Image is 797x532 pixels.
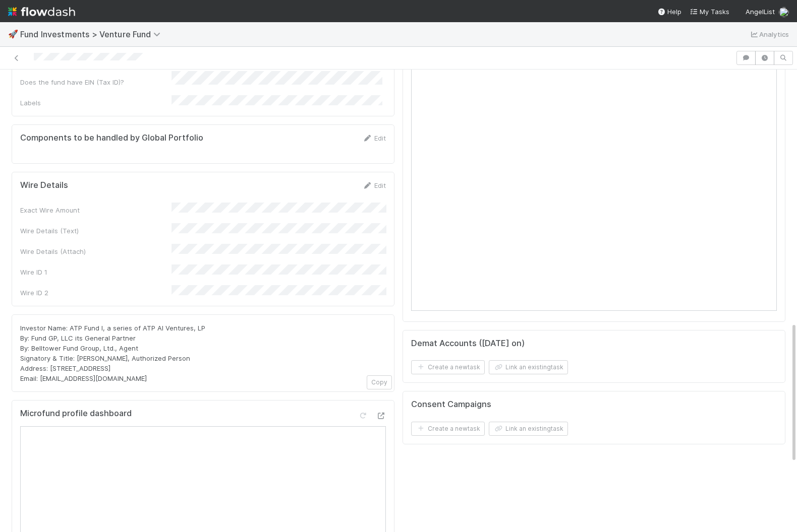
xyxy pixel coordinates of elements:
div: Labels [20,98,172,108]
div: Wire ID 1 [20,267,172,277]
button: Link an existingtask [489,422,568,436]
div: Does the fund have EIN (Tax ID)? [20,77,172,87]
button: Create a newtask [411,360,485,374]
h5: Wire Details [20,180,68,190]
span: AngelList [746,8,775,16]
span: 🚀 [8,30,18,38]
a: My Tasks [690,7,729,17]
button: Create a newtask [411,422,485,436]
span: Fund Investments > Venture Fund [20,29,165,39]
img: avatar_eed832e9-978b-43e4-b51e-96e46fa5184b.png [779,7,789,17]
div: Wire Details (Text) [20,226,172,236]
div: Help [657,7,681,17]
img: logo-inverted-e16ddd16eac7371096b0.svg [8,3,75,20]
button: Copy [367,375,392,389]
h5: Components to be handled by Global Portfolio [20,133,203,143]
span: My Tasks [690,8,729,16]
div: Wire ID 2 [20,288,172,298]
h5: Consent Campaigns [411,400,491,410]
span: Investor Name: ATP Fund I, a series of ATP AI Ventures, LP By: Fund GP, LLC its General Partner B... [20,324,205,382]
a: Analytics [749,28,789,40]
h5: Demat Accounts ([DATE] on) [411,339,525,349]
button: Link an existingtask [489,360,568,374]
div: Exact Wire Amount [20,205,172,215]
div: Wire Details (Attach) [20,246,172,256]
h5: Microfund profile dashboard [20,409,132,419]
a: Edit [362,134,386,142]
a: Edit [362,181,386,189]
